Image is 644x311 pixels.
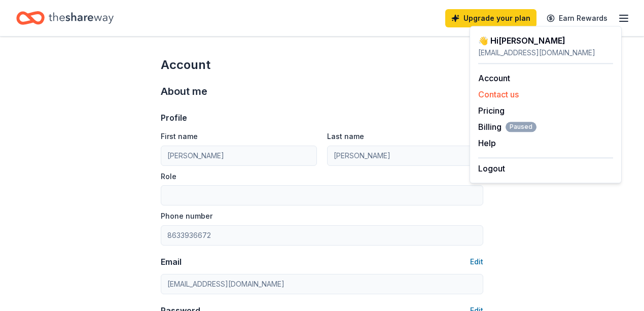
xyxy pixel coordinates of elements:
a: Upgrade your plan [445,9,536,27]
button: Logout [478,162,505,175]
label: Phone number [161,211,212,221]
div: [EMAIL_ADDRESS][DOMAIN_NAME] [478,47,613,59]
span: Paused [506,122,536,132]
a: Pricing [478,106,505,116]
a: Home [16,6,114,30]
span: Billing [478,121,536,133]
a: Earn Rewards [541,9,614,27]
label: First name [161,131,198,142]
label: Role [161,171,176,182]
a: Account [478,73,510,83]
div: Profile [161,112,187,124]
button: Help [478,137,496,149]
div: About me [161,83,483,99]
div: Email [161,256,182,268]
button: Edit [470,256,483,268]
button: BillingPaused [478,121,536,133]
div: 👋 Hi [PERSON_NAME] [478,34,613,47]
label: Last name [327,131,364,142]
button: Contact us [478,88,519,100]
div: Account [161,57,483,73]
